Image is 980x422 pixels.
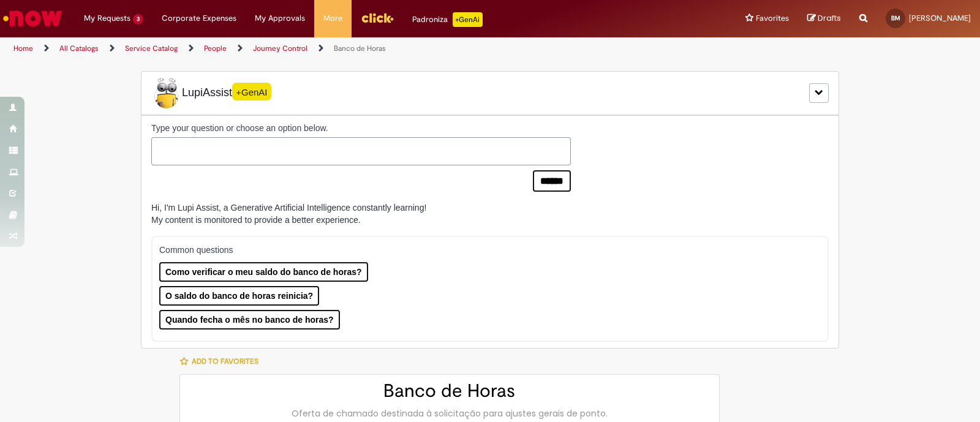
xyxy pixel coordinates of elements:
span: BM [891,14,900,22]
p: +GenAi [453,12,483,27]
button: Quando fecha o mês no banco de horas? [159,310,340,330]
ul: Page breadcrumbs [9,37,644,60]
button: Como verificar o meu saldo do banco de horas? [159,262,368,282]
div: Hi, I'm Lupi Assist, a Generative Artificial Intelligence constantly learning! My content is moni... [151,202,426,226]
span: My Approvals [255,12,305,24]
p: Common questions [159,244,808,256]
span: Drafts [818,12,841,24]
span: LupiAssist [151,78,271,108]
span: More [323,12,342,24]
a: Drafts [807,13,841,24]
span: Add to favorites [192,356,258,366]
div: Oferta de chamado destinada à solicitação para ajustes gerais de ponto. [192,407,707,420]
button: Add to favorites [179,349,265,374]
a: People [204,43,227,53]
div: LupiLupiAssist+GenAI [141,71,839,115]
span: +GenAI [232,83,271,100]
span: 3 [133,14,143,24]
a: Home [13,43,33,53]
img: Lupi [151,78,182,108]
a: Banco de Horas [334,43,386,53]
a: Service Catalog [125,43,178,53]
span: Corporate Expenses [162,12,236,24]
button: O saldo do banco de horas reinicia? [159,286,319,306]
a: All Catalogs [59,43,99,53]
div: Padroniza [412,12,483,27]
a: Journey Control [253,43,307,53]
span: My Requests [84,12,130,24]
img: click_logo_yellow_360x200.png [361,9,394,27]
span: [PERSON_NAME] [909,13,971,23]
img: ServiceNow [1,6,64,31]
h2: Banco de Horas [192,381,707,401]
span: Favorites [756,12,789,24]
label: Type your question or choose an option below. [151,122,571,134]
